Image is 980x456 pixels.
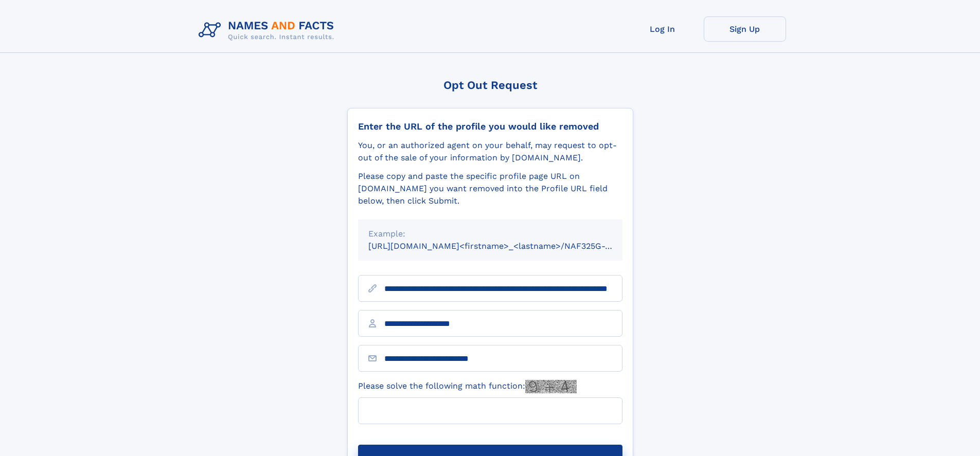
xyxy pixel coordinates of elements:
div: You, or an authorized agent on your behalf, may request to opt-out of the sale of your informatio... [358,139,622,164]
div: Opt Out Request [347,79,633,92]
div: Enter the URL of the profile you would like removed [358,121,622,132]
div: Please copy and paste the specific profile page URL on [DOMAIN_NAME] you want removed into the Pr... [358,170,622,207]
a: Sign Up [704,16,786,42]
a: Log In [621,16,704,42]
small: [URL][DOMAIN_NAME]<firstname>_<lastname>/NAF325G-xxxxxxxx [368,241,642,251]
label: Please solve the following math function: [358,380,577,393]
img: Logo Names and Facts [194,16,343,44]
div: Example: [368,228,612,240]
